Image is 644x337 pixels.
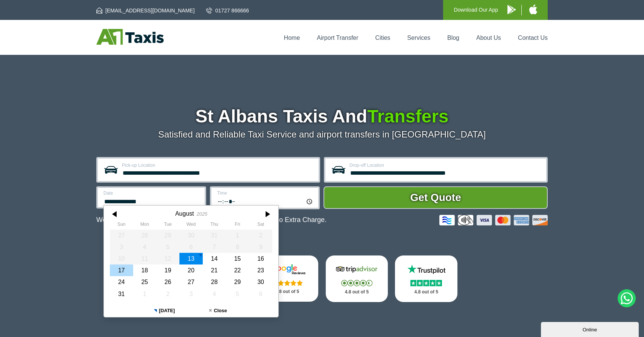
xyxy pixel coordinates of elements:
[133,222,156,229] th: Monday
[226,264,249,276] div: 22 August 2025
[110,253,133,264] div: 10 August 2025
[110,222,133,229] th: Sunday
[133,253,156,264] div: 11 August 2025
[249,230,272,241] div: 02 August 2025
[264,287,310,296] p: 4.8 out of 5
[103,191,200,195] label: Date
[179,230,203,241] div: 30 July 2025
[226,222,249,229] th: Friday
[240,216,327,224] span: The Car at No Extra Charge.
[96,216,327,224] p: We Now Accept Card & Contactless Payment In
[326,255,388,302] a: Tripadvisor Stars 4.8 out of 5
[156,253,179,264] div: 12 August 2025
[410,280,442,286] img: Stars
[249,288,272,300] div: 06 September 2025
[110,241,133,253] div: 03 August 2025
[404,264,449,275] img: Trustpilot
[447,35,459,41] a: Blog
[133,288,156,300] div: 01 September 2025
[179,288,203,300] div: 03 September 2025
[179,253,203,264] div: 13 August 2025
[367,106,448,126] span: Transfers
[197,211,207,217] div: 2025
[110,288,133,300] div: 31 August 2025
[203,230,226,241] div: 31 July 2025
[317,35,358,41] a: Airport Transfer
[334,287,380,297] p: 4.8 out of 5
[265,264,310,275] img: Google
[226,253,249,264] div: 15 August 2025
[349,163,542,168] label: Drop-off Location
[375,35,390,41] a: Cities
[96,129,548,140] p: Satisfied and Reliable Taxi Service and airport transfers in [GEOGRAPHIC_DATA]
[122,163,314,168] label: Pick-up Location
[249,276,272,288] div: 30 August 2025
[179,276,203,288] div: 27 August 2025
[256,255,319,302] a: Google Stars 4.8 out of 5
[206,7,249,14] a: 01727 866666
[191,304,245,317] button: Close
[156,288,179,300] div: 02 September 2025
[179,264,203,276] div: 20 August 2025
[403,287,449,297] p: 4.8 out of 5
[226,230,249,241] div: 01 August 2025
[203,276,226,288] div: 28 August 2025
[156,222,179,229] th: Tuesday
[529,5,537,14] img: A1 Taxis iPhone App
[226,276,249,288] div: 29 August 2025
[217,191,314,195] label: Time
[226,241,249,253] div: 08 August 2025
[133,276,156,288] div: 25 August 2025
[137,304,191,317] button: [DATE]
[249,264,272,276] div: 23 August 2025
[110,230,133,241] div: 27 July 2025
[133,264,156,276] div: 18 August 2025
[507,5,516,14] img: A1 Taxis Android App
[96,107,548,125] h1: St Albans Taxis And
[96,29,164,45] img: A1 Taxis St Albans LTD
[175,210,194,217] div: August
[133,230,156,241] div: 28 July 2025
[439,215,548,225] img: Credit And Debit Cards
[203,264,226,276] div: 21 August 2025
[341,280,372,286] img: Stars
[133,241,156,253] div: 04 August 2025
[156,264,179,276] div: 19 August 2025
[110,276,133,288] div: 24 August 2025
[110,264,133,276] div: 17 August 2025
[284,35,300,41] a: Home
[518,35,548,41] a: Contact Us
[96,7,194,14] a: [EMAIL_ADDRESS][DOMAIN_NAME]
[395,255,457,302] a: Trustpilot Stars 4.8 out of 5
[249,253,272,264] div: 16 August 2025
[179,222,203,229] th: Wednesday
[324,186,548,209] button: Get Quote
[203,241,226,253] div: 07 August 2025
[476,35,501,41] a: About Us
[203,222,226,229] th: Thursday
[203,253,226,264] div: 14 August 2025
[249,241,272,253] div: 09 August 2025
[272,280,303,286] img: Stars
[334,264,379,275] img: Tripadvisor
[156,276,179,288] div: 26 August 2025
[249,222,272,229] th: Saturday
[203,288,226,300] div: 04 September 2025
[541,320,640,337] iframe: chat widget
[226,288,249,300] div: 05 September 2025
[454,5,498,15] p: Download Our App
[179,241,203,253] div: 06 August 2025
[407,35,430,41] a: Services
[156,230,179,241] div: 29 July 2025
[156,241,179,253] div: 05 August 2025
